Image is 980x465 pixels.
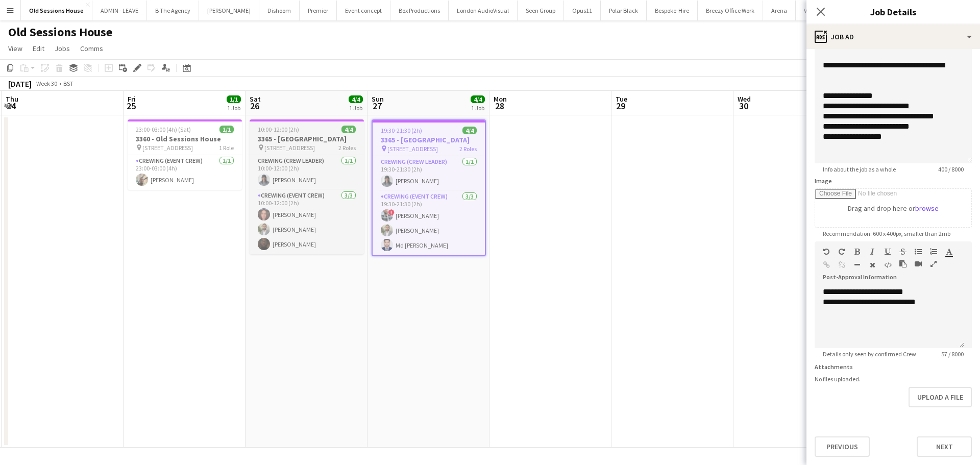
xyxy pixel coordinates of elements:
button: Underline [884,248,891,256]
button: Dishoom [259,1,300,20]
a: Comms [76,42,107,55]
button: ADMIN - LEAVE [92,1,147,20]
app-job-card: 10:00-12:00 (2h)4/43365 - [GEOGRAPHIC_DATA] [STREET_ADDRESS]2 RolesCrewing (Crew Leader)1/110:00-... [250,119,364,254]
span: 28 [492,100,507,112]
button: Horizontal Line [853,261,861,269]
app-job-card: 19:30-21:30 (2h)4/43365 - [GEOGRAPHIC_DATA] [STREET_ADDRESS]2 RolesCrewing (Crew Leader)1/119:30-... [372,119,486,256]
h3: 3360 - Old Sessions House [128,134,242,143]
label: Attachments [815,363,853,371]
button: Vampire Productions [796,1,867,20]
span: [STREET_ADDRESS] [264,144,315,152]
app-card-role: Crewing (Event Crew)1/123:00-03:00 (4h)[PERSON_NAME] [128,155,242,190]
div: No files uploaded. [815,375,972,383]
a: Jobs [51,42,74,55]
span: 4/4 [349,95,363,103]
span: 400 / 8000 [930,165,972,173]
button: Bespoke-Hire [647,1,698,20]
app-card-role: Crewing (Event Crew)3/319:30-21:30 (2h)![PERSON_NAME][PERSON_NAME]Md [PERSON_NAME] [373,191,485,255]
button: Opus11 [564,1,601,20]
span: Sun [372,94,384,104]
button: Undo [823,248,830,256]
span: [STREET_ADDRESS] [387,145,438,153]
button: Bold [853,248,861,256]
span: View [8,44,22,53]
button: Box Productions [390,1,449,20]
span: Tue [616,94,627,104]
div: [DATE] [8,79,32,89]
div: 1 Job [227,104,240,112]
span: Wed [738,94,751,104]
span: Jobs [55,44,70,53]
span: 4/4 [462,127,477,134]
span: Week 30 [34,80,59,87]
span: 19:30-21:30 (2h) [381,127,422,134]
span: 57 / 8000 [933,350,972,358]
button: [PERSON_NAME] [199,1,259,20]
div: BST [63,80,73,87]
button: Seen Group [518,1,564,20]
app-card-role: Crewing (Crew Leader)1/110:00-12:00 (2h)[PERSON_NAME] [250,155,364,190]
span: 29 [614,100,627,112]
h3: Job Details [806,5,980,18]
button: Unordered List [915,248,922,256]
div: 1 Job [349,104,362,112]
span: Thu [6,94,18,104]
span: 1/1 [227,95,241,103]
h3: 3365 - [GEOGRAPHIC_DATA] [250,134,364,143]
button: Polar Black [601,1,647,20]
button: Strikethrough [899,248,906,256]
a: View [4,42,27,55]
span: Recommendation: 600 x 400px, smaller than 2mb [815,230,959,237]
span: Edit [33,44,44,53]
span: 25 [126,100,136,112]
span: 1 Role [219,144,234,152]
app-card-role: Crewing (Event Crew)3/310:00-12:00 (2h)[PERSON_NAME][PERSON_NAME][PERSON_NAME] [250,190,364,254]
span: 23:00-03:00 (4h) (Sat) [136,126,191,133]
app-card-role: Crewing (Crew Leader)1/119:30-21:30 (2h)[PERSON_NAME] [373,156,485,191]
button: London AudioVisual [449,1,518,20]
button: Insert video [915,260,922,268]
span: 10:00-12:00 (2h) [258,126,299,133]
button: Italic [869,248,876,256]
button: Ordered List [930,248,937,256]
span: ! [388,209,395,215]
a: Edit [29,42,48,55]
div: Job Ad [806,25,980,49]
span: 2 Roles [459,145,477,153]
button: Redo [838,248,845,256]
span: 1/1 [219,126,234,133]
span: Comms [80,44,103,53]
button: Text Color [945,248,952,256]
button: Next [917,436,972,457]
span: 27 [370,100,384,112]
span: 30 [736,100,751,112]
span: 2 Roles [338,144,356,152]
button: Upload a file [909,387,972,407]
span: 4/4 [471,95,485,103]
span: Fri [128,94,136,104]
button: Previous [815,436,870,457]
button: Clear Formatting [869,261,876,269]
button: HTML Code [884,261,891,269]
div: 1 Job [471,104,484,112]
span: 26 [248,100,261,112]
app-job-card: 23:00-03:00 (4h) (Sat)1/13360 - Old Sessions House [STREET_ADDRESS]1 RoleCrewing (Event Crew)1/12... [128,119,242,190]
span: [STREET_ADDRESS] [142,144,193,152]
button: B The Agency [147,1,199,20]
button: Event concept [337,1,390,20]
span: Info about the job as a whole [815,165,904,173]
button: Premier [300,1,337,20]
button: Fullscreen [930,260,937,268]
button: Breezy Office Work [698,1,763,20]
span: Sat [250,94,261,104]
h3: 3365 - [GEOGRAPHIC_DATA] [373,135,485,144]
button: Old Sessions House [21,1,92,20]
button: Arena [763,1,796,20]
button: Paste as plain text [899,260,906,268]
h1: Old Sessions House [8,25,112,40]
span: Details only seen by confirmed Crew [815,350,924,358]
span: Mon [494,94,507,104]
